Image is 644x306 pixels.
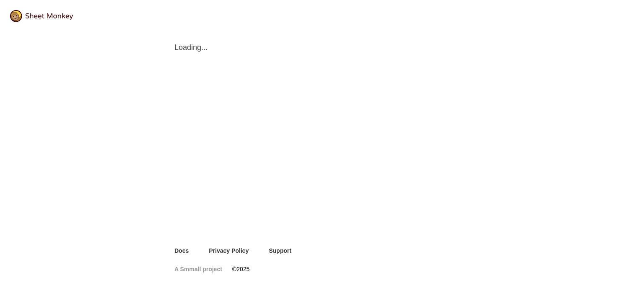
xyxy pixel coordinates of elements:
a: Docs [174,246,189,255]
span: Loading... [174,42,470,52]
span: © 2025 [232,265,249,273]
img: logo@2x.png [10,10,73,22]
a: A Smmall project [174,265,222,273]
a: Support [269,246,291,255]
a: Privacy Policy [209,246,249,255]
